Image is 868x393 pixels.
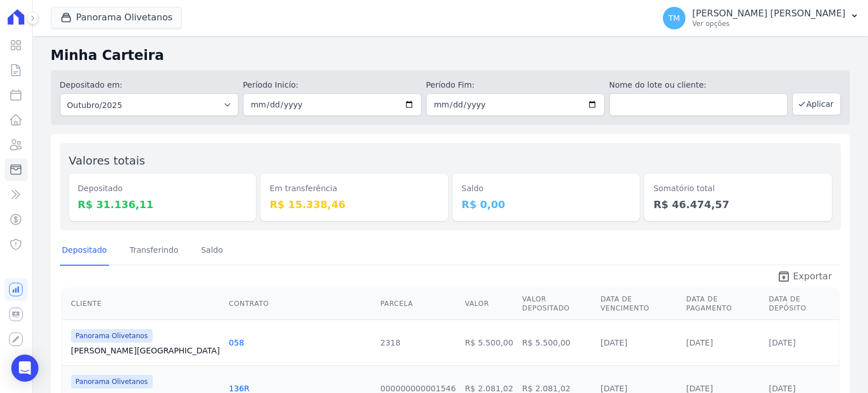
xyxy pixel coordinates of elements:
[792,93,841,115] button: Aplicar
[199,236,225,266] a: Saldo
[692,8,845,19] p: [PERSON_NAME] [PERSON_NAME]
[78,183,248,195] dt: Depositado
[69,154,145,167] label: Valores totais
[270,183,439,195] dt: Em transferência
[777,270,791,283] i: unarchive
[765,288,839,320] th: Data de Depósito
[601,384,627,393] a: [DATE]
[682,288,764,320] th: Data de Pagamento
[51,45,850,66] h2: Minha Carteira
[229,338,244,347] a: 058
[462,197,631,212] dd: R$ 0,00
[596,288,682,320] th: Data de Vencimento
[669,14,680,22] span: TM
[686,384,713,393] a: [DATE]
[462,183,631,195] dt: Saldo
[769,384,796,393] a: [DATE]
[461,288,518,320] th: Valor
[71,375,153,388] span: Panorama Olivetanos
[601,338,627,347] a: [DATE]
[243,79,422,91] label: Período Inicío:
[426,79,605,91] label: Período Fim:
[461,319,518,365] td: R$ 5.500,00
[62,288,224,320] th: Cliente
[686,338,713,347] a: [DATE]
[380,384,456,393] a: 000000000001546
[653,183,823,195] dt: Somatório total
[380,338,401,347] a: 2318
[376,288,461,320] th: Parcela
[609,79,788,91] label: Nome do lote ou cliente:
[654,2,868,34] button: TM [PERSON_NAME] [PERSON_NAME] Ver opções
[793,270,832,283] span: Exportar
[768,270,841,286] a: unarchive Exportar
[11,355,38,382] div: Open Intercom Messenger
[692,19,845,28] p: Ver opções
[270,197,439,212] dd: R$ 15.338,46
[60,236,110,266] a: Depositado
[229,384,249,393] a: 136R
[71,345,220,356] a: [PERSON_NAME][GEOGRAPHIC_DATA]
[71,329,153,343] span: Panorama Olivetanos
[224,288,376,320] th: Contrato
[769,338,796,347] a: [DATE]
[127,236,181,266] a: Transferindo
[78,197,248,212] dd: R$ 31.136,11
[51,7,183,28] button: Panorama Olivetanos
[653,197,823,212] dd: R$ 46.474,57
[60,80,123,89] label: Depositado em:
[518,319,596,365] td: R$ 5.500,00
[518,288,596,320] th: Valor Depositado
